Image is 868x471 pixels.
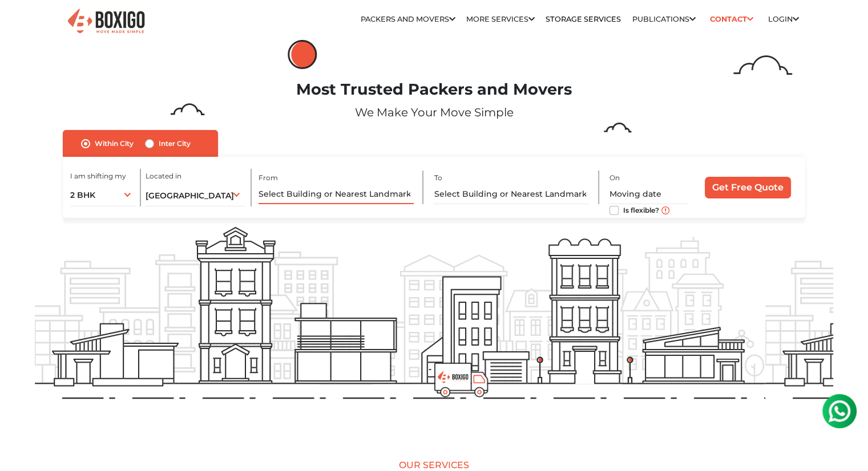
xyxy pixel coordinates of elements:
label: From [259,173,278,183]
a: Login [768,15,799,23]
a: Contact [706,10,757,28]
input: Select Building or Nearest Landmark [259,184,414,204]
span: 2 BHK [70,190,95,200]
span: [GEOGRAPHIC_DATA] [146,190,234,201]
div: Our Services [35,460,833,470]
label: On [609,173,620,183]
img: whatsapp-icon.svg [11,11,34,34]
label: Is flexible? [623,204,659,216]
input: Select Building or Nearest Landmark [434,184,589,204]
img: Boxigo [66,7,146,35]
label: Within City [95,137,134,151]
a: Packers and Movers [361,15,455,23]
label: I am shifting my [70,171,126,181]
h1: Most Trusted Packers and Movers [35,80,833,99]
input: Moving date [609,184,688,204]
label: Located in [146,171,181,181]
a: Publications [632,15,696,23]
p: We Make Your Move Simple [35,104,833,121]
img: move_date_info [661,206,669,214]
label: Inter City [159,137,191,151]
img: boxigo_prackers_and_movers_truck [434,363,488,397]
a: More services [466,15,535,23]
input: Get Free Quote [705,177,791,198]
a: Storage Services [546,15,621,23]
label: To [434,173,442,183]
